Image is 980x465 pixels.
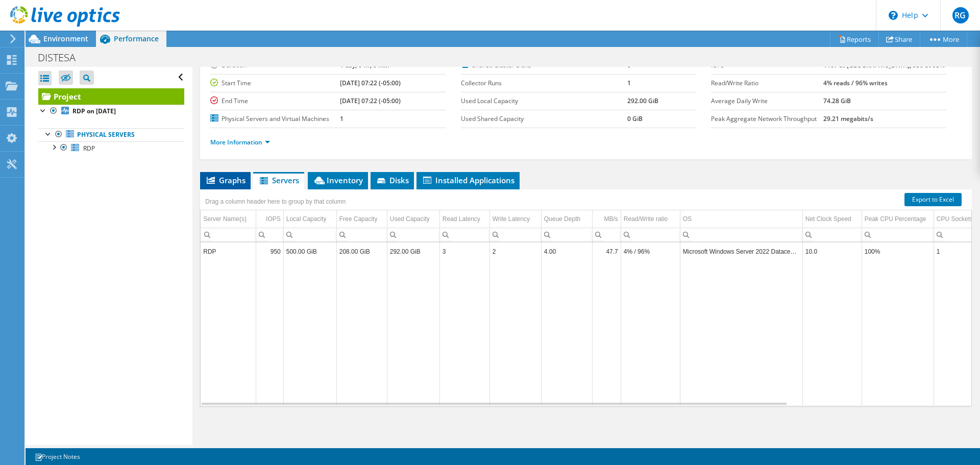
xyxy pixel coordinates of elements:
[711,96,823,106] label: Average Daily Write
[72,107,116,115] b: RDP on [DATE]
[862,228,934,241] td: Column Peak CPU Percentage, Filter cell
[210,96,340,106] label: End Time
[592,242,621,260] td: Column MB/s, Value 47.7
[627,61,631,69] b: 0
[443,213,480,225] div: Read Latency
[339,213,378,225] div: Free Capacity
[336,228,387,241] td: Column Free Capacity, Filter cell
[489,242,541,260] td: Column Write Latency, Value 2
[711,114,823,124] label: Peak Aggregate Network Throughput
[865,213,926,225] div: Peak CPU Percentage
[823,114,873,123] b: 29.21 megabits/s
[201,228,256,241] td: Column Server Name(s), Filter cell
[830,31,879,47] a: Reports
[680,228,802,241] td: Column OS, Filter cell
[802,210,862,228] td: Net Clock Speed Column
[937,213,973,225] div: CPU Sockets
[283,210,336,228] td: Local Capacity Column
[83,144,95,153] span: RDP
[621,228,680,241] td: Column Read/Write ratio, Filter cell
[38,128,184,141] a: Physical Servers
[387,242,439,260] td: Column Used Capacity, Value 292.00 GiB
[711,78,823,88] label: Read/Write Ratio
[544,213,580,225] div: Queue Depth
[283,228,336,241] td: Column Local Capacity, Filter cell
[38,88,184,105] a: Project
[683,213,692,225] div: OS
[114,34,159,43] span: Performance
[38,141,184,155] a: RDP
[313,175,363,185] span: Inventory
[201,210,256,228] td: Server Name(s) Column
[256,242,283,260] td: Column IOPS, Value 950
[376,175,409,185] span: Disks
[205,175,246,185] span: Graphs
[33,52,91,63] h1: DISTESA
[541,242,592,260] td: Column Queue Depth, Value 4.00
[862,210,934,228] td: Peak CPU Percentage Column
[862,242,934,260] td: Column Peak CPU Percentage, Value 100%
[805,213,851,225] div: Net Clock Speed
[489,210,541,228] td: Write Latency Column
[604,213,618,225] div: MB/s
[256,228,283,241] td: Column IOPS, Filter cell
[627,114,643,123] b: 0 GiB
[256,210,283,228] td: IOPS Column
[624,213,668,225] div: Read/Write ratio
[493,213,530,225] div: Write Latency
[461,96,627,106] label: Used Local Capacity
[461,78,627,88] label: Collector Runs
[621,210,680,228] td: Read/Write ratio Column
[387,228,439,241] td: Column Used Capacity, Filter cell
[336,242,387,260] td: Column Free Capacity, Value 208.00 GiB
[283,242,336,260] td: Column Local Capacity, Value 500.00 GiB
[340,114,344,123] b: 1
[210,114,340,124] label: Physical Servers and Virtual Machines
[28,450,87,463] a: Project Notes
[920,31,967,47] a: More
[541,228,592,241] td: Column Queue Depth, Filter cell
[43,34,88,43] span: Environment
[340,79,401,87] b: [DATE] 07:22 (-05:00)
[340,61,389,69] b: 1 day, 0 hr, 0 min
[823,61,945,69] b: 1107 at [GEOGRAPHIC_DATA], 950 at 95%
[203,213,247,225] div: Server Name(s)
[200,189,972,406] div: Data grid
[439,210,489,228] td: Read Latency Column
[266,213,281,225] div: IOPS
[387,210,439,228] td: Used Capacity Column
[802,242,862,260] td: Column Net Clock Speed, Value 10.0
[439,242,489,260] td: Column Read Latency, Value 3
[952,7,969,23] span: RG
[541,210,592,228] td: Queue Depth Column
[340,96,401,105] b: [DATE] 07:22 (-05:00)
[489,228,541,241] td: Column Write Latency, Filter cell
[802,228,862,241] td: Column Net Clock Speed, Filter cell
[621,242,680,260] td: Column Read/Write ratio, Value 4% / 96%
[592,228,621,241] td: Column MB/s, Filter cell
[286,213,327,225] div: Local Capacity
[680,210,802,228] td: OS Column
[823,79,888,87] b: 4% reads / 96% writes
[680,242,802,260] td: Column OS, Value Microsoft Windows Server 2022 Datacenter
[336,210,387,228] td: Free Capacity Column
[210,138,270,146] a: More Information
[823,96,851,105] b: 74.28 GiB
[627,96,658,105] b: 292.00 GiB
[439,228,489,241] td: Column Read Latency, Filter cell
[889,11,898,20] svg: \n
[201,242,256,260] td: Column Server Name(s), Value RDP
[592,210,621,228] td: MB/s Column
[390,213,430,225] div: Used Capacity
[203,194,348,209] div: Drag a column header here to group by that column
[422,175,514,185] span: Installed Applications
[258,175,299,185] span: Servers
[210,78,340,88] label: Start Time
[904,193,962,206] a: Export to Excel
[38,105,184,118] a: RDP on [DATE]
[878,31,920,47] a: Share
[627,79,631,87] b: 1
[461,114,627,124] label: Used Shared Capacity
